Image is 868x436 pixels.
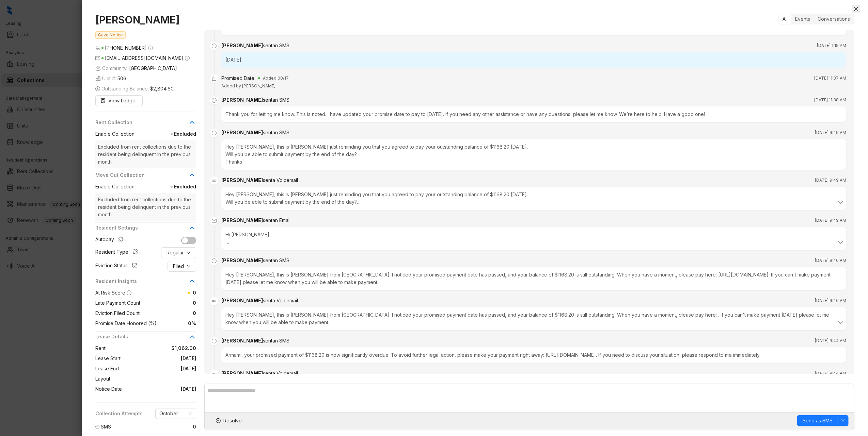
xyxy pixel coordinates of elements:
[95,183,135,190] span: Enable Collection
[95,355,121,362] span: Lease Start
[95,299,140,307] span: Late Payment Count
[221,139,846,170] div: Hey [PERSON_NAME], this is [PERSON_NAME] just reminding you that you agreed to pay your outstandi...
[779,14,791,24] div: All
[95,224,196,236] div: Resident Settings
[119,365,196,372] span: [DATE]
[814,75,846,82] span: [DATE] 11:37 AM
[95,66,101,71] img: building-icon
[263,257,289,263] span: sent an SMS
[221,42,289,49] div: [PERSON_NAME]
[95,130,135,138] span: Enable Collection
[95,425,99,429] span: message
[815,217,846,224] span: [DATE] 9:49 AM
[95,31,126,39] span: Gave Notice
[223,417,242,424] span: Resolve
[221,74,255,82] div: Promised Date:
[263,75,289,82] span: Added 08/17
[129,65,177,72] span: [GEOGRAPHIC_DATA]
[95,193,196,221] span: Excluded from rent collections due to the resident being delinquent in the previous month
[791,14,814,24] div: Events
[221,337,289,345] div: [PERSON_NAME]
[263,130,289,135] span: sent an SMS
[263,97,289,103] span: sent an SMS
[803,417,833,424] span: Send as SMS
[105,45,147,51] span: [PHONE_NUMBER]
[95,140,196,168] span: Excluded from rent collections due to the resident being delinquent in the previous month
[193,290,196,296] span: 0
[173,263,184,270] span: Filed
[95,56,100,61] span: mail
[210,257,218,265] span: message
[210,370,218,378] img: Voicemail Icon
[193,423,196,431] span: 0
[95,385,122,393] span: Notice Date
[157,320,196,327] span: 0%
[95,278,196,289] div: Resident Insights
[140,299,196,307] span: 0
[221,106,846,122] div: Thank you for letting me know. This is noted. I have updated your promise date to pay to [DATE]. ...
[221,347,846,363] div: Armami, your promised payment of $1168.20 is now significantly overdue. To avoid further legal ac...
[263,370,298,376] span: sent a Voicemail
[95,46,100,50] span: phone
[853,6,859,12] span: close
[216,418,221,423] span: check-circle
[221,129,289,136] div: [PERSON_NAME]
[101,423,111,431] span: SMS
[815,177,846,184] span: [DATE] 9:49 AM
[187,264,191,268] span: down
[815,370,846,377] span: [DATE] 9:44 AM
[161,247,196,258] button: Regulardown
[95,119,188,126] span: Rent Collection
[95,65,177,72] span: Community:
[95,278,188,285] span: Resident Insights
[263,298,298,303] span: sent a Voicemail
[95,248,141,257] div: Resident Type
[225,231,842,246] div: Hi [PERSON_NAME], As per our previous agreement, you agreed to pay your outstanding balance of $1...
[117,75,126,82] span: 506
[210,297,218,305] img: Voicemail Icon
[221,297,298,304] div: [PERSON_NAME]
[815,297,846,304] span: [DATE] 9:46 AM
[814,14,854,24] div: Conversations
[221,217,290,224] div: [PERSON_NAME]
[106,345,196,352] span: $1,062.00
[817,42,846,49] span: [DATE] 1:19 PM
[221,96,289,104] div: [PERSON_NAME]
[108,97,137,104] span: View Ledger
[221,52,846,68] div: [DATE]
[95,119,196,130] div: Rent Collection
[95,236,126,245] div: Autopay
[210,74,218,83] span: calendar
[95,320,157,327] span: Promise Date Honored (%)
[210,415,248,426] button: Resolve
[95,290,125,296] span: At Risk Score
[95,262,140,271] div: Eviction Status
[168,261,196,272] button: Fileddown
[210,337,218,345] span: message
[221,177,298,184] div: [PERSON_NAME]
[148,46,153,50] span: info-circle
[95,365,119,372] span: Lease End
[95,224,188,232] span: Resident Settings
[95,333,188,340] span: Lease Details
[95,75,126,82] span: Unit #:
[815,337,846,344] span: [DATE] 9:44 AM
[95,333,196,345] div: Lease Details
[263,43,289,48] span: sent an SMS
[95,410,143,417] span: Collection Attempts
[852,5,860,13] button: Close
[135,183,196,190] span: Excluded
[95,171,188,179] span: Move Out Collection
[778,14,854,24] div: segmented control
[263,217,290,223] span: sent an Email
[127,290,131,295] span: info-circle
[221,370,298,377] div: [PERSON_NAME]
[95,76,101,81] img: building-icon
[221,257,289,264] div: [PERSON_NAME]
[95,95,143,106] button: View Ledger
[815,129,846,136] span: [DATE] 9:49 AM
[95,309,140,317] span: Eviction Filed Count
[225,311,842,326] div: Hey [PERSON_NAME], this is [PERSON_NAME] from [GEOGRAPHIC_DATA]. I noticed your promised payment ...
[797,415,838,426] button: Send as SMS
[185,56,190,61] span: info-circle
